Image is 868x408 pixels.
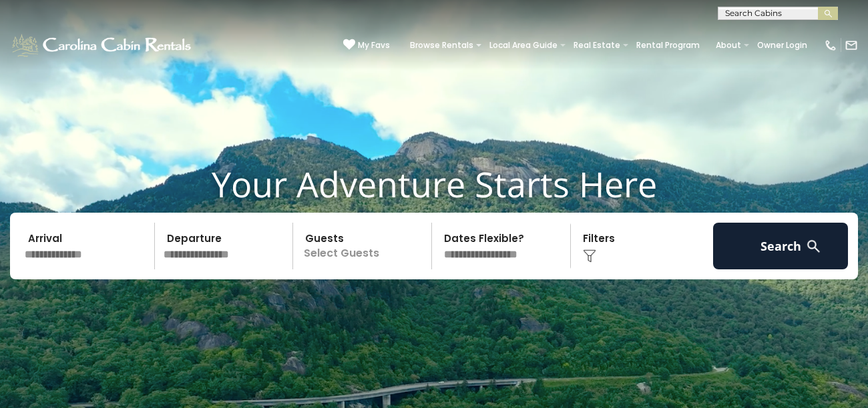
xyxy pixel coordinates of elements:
[10,163,858,205] h1: Your Adventure Starts Here
[358,39,390,51] span: My Favs
[845,39,858,52] img: mail-regular-white.png
[10,32,195,59] img: White-1-1-2.png
[567,36,627,55] a: Real Estate
[630,36,706,55] a: Rental Program
[297,223,431,269] p: Select Guests
[824,39,837,52] img: phone-regular-white.png
[483,36,564,55] a: Local Area Guide
[750,36,814,55] a: Owner Login
[805,238,822,255] img: search-regular-white.png
[343,39,390,52] a: My Favs
[709,36,748,55] a: About
[583,249,596,263] img: filter--v1.png
[713,223,848,269] button: Search
[403,36,480,55] a: Browse Rentals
